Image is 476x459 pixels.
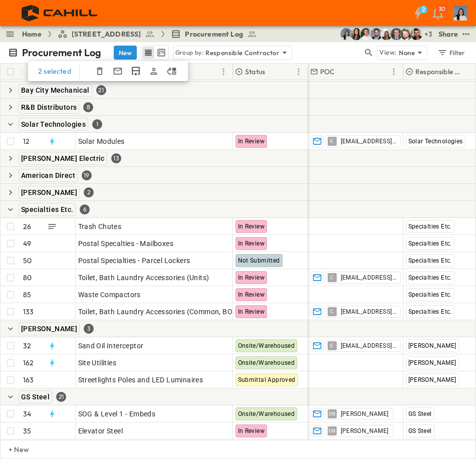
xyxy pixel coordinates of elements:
[23,341,31,351] p: 32
[21,103,77,111] span: R&B Distributors
[23,409,31,419] p: 34
[78,256,190,266] span: Postal Specialties - Parcel Lockers
[171,29,257,39] a: Procurement Log
[205,48,280,58] p: Responsible Contractor
[408,138,463,145] span: Solar Technologies
[293,66,305,78] button: Menu
[388,66,400,78] button: Menu
[370,28,382,40] img: Casey Kasten (ckasten@cahill-sf.com)
[21,120,86,128] span: Solar Technologies
[78,136,125,146] span: Solar Modules
[142,47,154,59] button: row view
[238,223,265,230] span: In Review
[238,308,265,315] span: In Review
[78,409,156,419] span: SOG & Level 1 - Embeds
[23,239,31,249] p: 49
[21,325,77,333] span: [PERSON_NAME]
[22,29,42,39] a: Home
[21,205,73,213] span: Specialties Etc.
[82,170,92,180] div: 19
[238,257,280,264] span: Not Submitted
[175,48,204,58] p: Group by:
[245,67,265,77] p: Status
[238,427,265,434] span: In Review
[267,66,278,77] button: Sort
[380,28,392,40] img: Marlen Hernandez (mhernandez@cahill-sf.com)
[408,257,452,264] span: Specialties Etc.
[78,375,203,385] span: Streetlights Poles and LED Luminaires
[78,221,122,232] span: Trash Chutes
[58,29,155,39] a: [STREET_ADDRESS]
[23,273,32,283] p: 80
[408,410,432,417] span: GS Steel
[453,6,468,21] img: Profile Picture
[460,28,472,40] button: test
[410,28,422,40] img: Lenny Charles (lcharles@cahill-sf.com)
[111,153,121,163] div: 13
[238,376,296,383] span: Submittal Approved
[330,141,333,141] span: E
[408,4,428,22] button: 2
[22,29,263,39] nav: breadcrumbs
[238,410,295,417] span: Onsite/Warehoused
[350,28,362,40] img: Kim Bowen (kbowen@cahill-sf.com)
[23,307,34,317] p: 133
[21,171,75,179] span: American Direct
[238,274,265,281] span: In Review
[341,427,389,435] span: [PERSON_NAME]
[78,239,174,249] span: Postal Specalties - Mailboxes
[408,308,452,315] span: Specialties Etc.
[21,154,105,162] span: [PERSON_NAME] Electric
[84,187,94,197] div: 2
[80,204,90,214] div: 6
[78,426,123,436] span: Elevator Steel
[408,274,452,281] span: Specialties Etc.
[238,291,265,298] span: In Review
[92,119,102,129] div: 1
[437,47,465,58] div: Filter
[390,28,402,40] img: Jared Salin (jsalin@cahill-sf.com)
[72,29,141,39] span: [STREET_ADDRESS]
[23,375,34,385] p: 163
[23,426,31,436] p: 35
[21,393,50,401] span: GS Steel
[217,66,229,78] button: Menu
[330,277,334,278] span: C
[238,138,265,145] span: In Review
[238,359,295,366] span: Onsite/Warehoused
[238,342,295,349] span: Onsite/Warehoused
[141,45,169,60] div: table view
[22,46,102,60] p: Procurement Log
[114,46,137,60] button: New
[400,28,412,40] img: Daniel Esposito (desposito@cahill-sf.com)
[340,28,352,40] img: Cindy De Leon (cdeleon@cahill-sf.com)
[438,29,458,39] div: Share
[408,291,452,298] span: Specialties Etc.
[185,29,243,39] span: Procurement Log
[78,358,117,368] span: Site Utilities
[408,427,432,434] span: GS Steel
[329,430,336,431] span: DB
[341,137,396,145] span: [EMAIL_ADDRESS][DOMAIN_NAME]
[21,188,77,196] span: [PERSON_NAME]
[23,221,31,232] p: 26
[424,29,434,39] p: + 3
[408,240,452,247] span: Specialties Etc.
[83,102,93,112] div: 8
[78,273,209,283] span: Toilet, Bath Laundry Accessories (Units)
[438,5,445,13] p: 30
[408,359,456,366] span: [PERSON_NAME]
[78,307,241,317] span: Toilet, Bath Laundry Accessories (Common, BOH)
[341,410,389,418] span: [PERSON_NAME]
[9,444,15,454] p: + New
[23,256,32,266] p: 50
[23,136,30,146] p: 12
[433,46,468,60] button: Filter
[56,392,66,402] div: 21
[12,3,109,24] img: 4f72bfc4efa7236828875bac24094a5ddb05241e32d018417354e964050affa1.png
[130,65,142,77] button: Duplicate Row(s)
[408,223,452,230] span: Specialties Etc.
[78,290,141,300] span: Waste Compactors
